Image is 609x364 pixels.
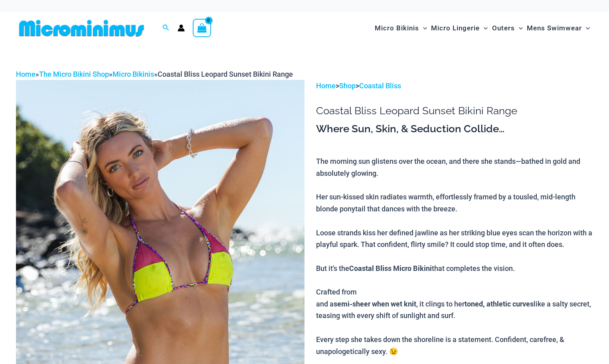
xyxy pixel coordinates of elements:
[339,82,356,90] a: Shop
[515,18,523,38] span: Menu Toggle
[162,23,170,33] a: Search icon link
[429,16,490,40] a: Micro LingerieMenu ToggleMenu Toggle
[373,16,429,40] a: Micro BikinisMenu ToggleMenu Toggle
[419,18,427,38] span: Menu Toggle
[582,18,590,38] span: Menu Toggle
[359,82,401,90] a: Coastal Bliss
[316,122,593,136] h3: Where Sun, Skin, & Seduction Collide…
[527,18,582,38] span: Mens Swimwear
[316,105,593,117] h1: Coastal Bliss Leopard Sunset Bikini Range
[316,155,593,357] p: The morning sun glistens over the ocean, and there she stands—bathed in gold and absolutely glowi...
[16,19,147,37] img: MM SHOP LOGO FLAT
[431,18,480,38] span: Micro Lingerie
[480,18,488,38] span: Menu Toggle
[349,263,432,273] b: Coastal Bliss Micro Bikini
[16,70,36,78] a: Home
[372,15,593,42] nav: Site Navigation
[39,70,109,78] a: The Micro Bikini Shop
[316,82,336,90] a: Home
[158,70,293,78] span: Coastal Bliss Leopard Sunset Bikini Range
[492,18,515,38] span: Outers
[375,18,419,38] span: Micro Bikinis
[316,298,593,358] div: and a , it clings to her like a salty secret, teasing with every shift of sunlight and surf. Ever...
[316,80,593,92] p: > >
[465,299,534,308] b: toned, athletic curves
[490,16,525,40] a: OutersMenu ToggleMenu Toggle
[16,70,293,78] span: » » »
[193,19,211,37] a: View Shopping Cart, empty
[334,299,416,308] b: semi-sheer when wet knit
[178,24,185,32] a: Account icon link
[113,70,154,78] a: Micro Bikinis
[525,16,592,40] a: Mens SwimwearMenu ToggleMenu Toggle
